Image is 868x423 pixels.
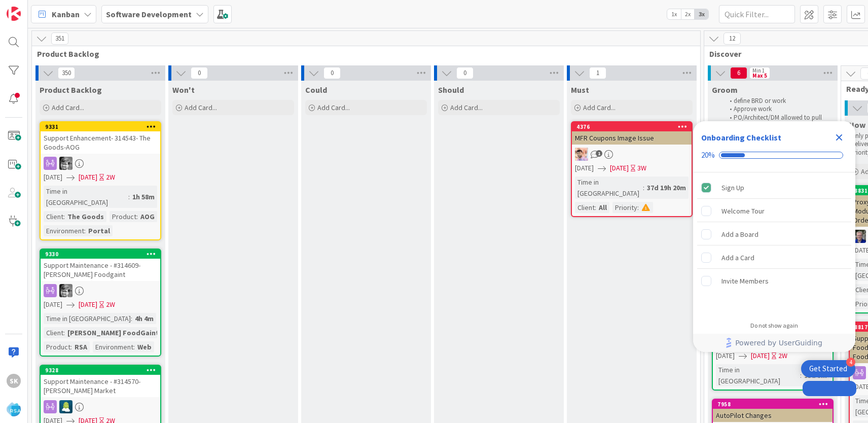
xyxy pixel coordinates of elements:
span: : [643,182,644,193]
span: Kanban [52,8,80,20]
div: 4 [846,358,855,367]
div: Onboarding Checklist [701,131,781,144]
div: 20% [701,151,715,160]
span: Add Card... [185,103,217,112]
a: Powered by UserGuiding [698,334,850,352]
span: [DATE] [44,172,62,183]
div: 9331 [41,122,160,131]
span: [DATE] [79,299,97,310]
div: 2W [106,172,115,183]
span: Must [571,85,589,95]
div: 4376MFR Coupons Image Issue [572,122,692,145]
span: Could [305,85,327,95]
div: Support Maintenance - #314609-[PERSON_NAME] Foodgaint [41,259,160,281]
div: 37d 19h 20m [644,182,689,193]
div: Environment [44,225,84,236]
div: Client [44,211,63,222]
span: 2x [681,9,695,19]
span: [DATE] [610,163,629,173]
div: 9330Support Maintenance - #314609-[PERSON_NAME] Foodgaint [41,250,160,281]
span: 0 [191,67,208,79]
span: 0 [323,67,341,79]
div: sk [7,374,21,388]
div: 2W [106,299,115,310]
div: Client [44,327,63,338]
b: Software Development [106,9,192,19]
input: Quick Filter... [719,5,795,23]
span: Product Backlog [37,49,688,59]
span: 351 [51,32,68,45]
div: Time in [GEOGRAPHIC_DATA] [44,313,131,324]
div: 4h 4m [132,313,156,324]
div: RD [41,400,160,413]
div: AutoPilot Changes [713,409,833,422]
span: : [131,313,132,324]
div: Add a Card [721,252,754,264]
span: Add Card... [583,103,616,112]
div: Client [575,202,595,213]
span: : [84,225,86,236]
div: Min 1 [752,68,765,73]
span: : [595,202,596,213]
div: 7958 [717,401,833,408]
span: : [63,327,65,338]
div: Checklist items [693,172,855,315]
li: define BRD or work [724,97,832,105]
div: RSA [72,341,90,352]
img: RT [853,230,866,243]
div: 9330 [41,250,160,259]
span: 350 [58,67,75,79]
div: Welcome Tour is incomplete. [697,200,851,222]
div: Invite Members [721,275,769,287]
span: [DATE] [716,350,735,361]
span: Should [438,85,464,95]
div: Invite Members is incomplete. [697,270,851,292]
li: PO/Architect/DM allowed to pull cards from and to here [724,114,832,130]
span: Add Card... [52,103,84,112]
span: Add Card... [450,103,483,112]
span: Won't [172,85,195,95]
div: Portal [86,225,113,236]
span: 1 [589,67,606,79]
img: RS [575,148,588,161]
div: Footer [693,334,855,352]
div: Add a Card is incomplete. [697,246,851,269]
div: Close Checklist [831,129,847,146]
div: Sign Up is complete. [697,177,851,199]
div: Add a Board [721,228,758,240]
span: Now [849,120,865,130]
div: Add a Board is incomplete. [697,223,851,245]
span: : [800,370,802,381]
span: : [63,211,65,222]
div: Support Maintenance - #314570- [PERSON_NAME] Market [41,375,160,397]
div: 95d 9m [802,370,829,381]
div: Open Get Started checklist, remaining modules: 4 [801,360,855,377]
span: : [70,341,72,352]
div: Get Started [809,364,847,374]
div: 3W [637,163,646,173]
div: Checklist progress: 20% [701,151,847,160]
span: 12 [724,32,741,45]
div: All [596,202,609,213]
span: 6 [730,67,747,79]
div: Do not show again [750,322,798,330]
span: [DATE] [751,350,770,361]
img: RD [59,400,73,413]
div: Product [110,211,136,222]
div: Welcome Tour [721,205,765,217]
div: The Goods [65,211,106,222]
span: Powered by UserGuiding [735,337,822,349]
li: Approve work [724,105,832,113]
div: 9328Support Maintenance - #314570- [PERSON_NAME] Market [41,366,160,397]
div: Product [44,341,70,352]
div: AOG [138,211,157,222]
div: 9331 [45,123,160,130]
div: 1h 58m [130,191,157,202]
span: : [136,211,138,222]
div: [PERSON_NAME] FoodGaint [65,327,162,338]
div: Sign Up [721,182,744,194]
span: : [133,341,135,352]
div: Support Enhancement- 314543- The Goods-AOG [41,131,160,154]
img: Visit kanbanzone.com [7,7,21,21]
div: Web [135,341,154,352]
